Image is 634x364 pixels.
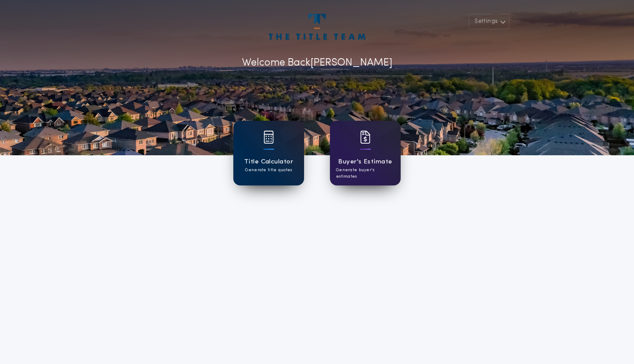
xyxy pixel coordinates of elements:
[330,121,401,185] a: card iconBuyer's EstimateGenerate buyer's estimates
[242,55,392,71] p: Welcome Back [PERSON_NAME]
[338,157,392,167] h1: Buyer's Estimate
[469,14,509,29] button: Settings
[233,121,304,185] a: card iconTitle CalculatorGenerate title quotes
[264,131,274,144] img: card icon
[336,167,395,180] p: Generate buyer's estimates
[244,157,293,167] h1: Title Calculator
[269,14,365,40] img: account-logo
[360,131,370,144] img: card icon
[245,167,292,173] p: Generate title quotes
